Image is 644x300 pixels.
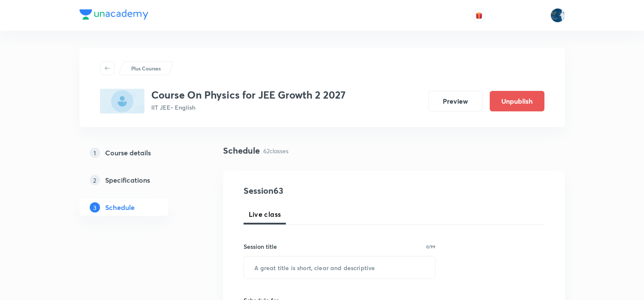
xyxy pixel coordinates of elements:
[79,9,148,22] a: Company Logo
[131,64,161,72] p: Plus Courses
[249,209,281,219] span: Live class
[90,148,100,158] p: 1
[105,202,135,213] h5: Schedule
[244,256,435,278] input: A great title is short, clear and descriptive
[550,8,565,23] img: Lokeshwar Chiluveru
[90,202,100,213] p: 3
[105,148,151,158] h5: Course details
[79,172,196,189] a: 2Specifications
[490,91,544,111] button: Unpublish
[426,245,435,249] p: 0/99
[244,242,277,251] h6: Session title
[100,89,144,114] img: 0DAAD396-729E-4318-9576-FBDCF5150D82_plus.png
[105,175,150,185] h5: Specifications
[151,89,346,101] h3: Course On Physics for JEE Growth 2 2027
[428,91,483,111] button: Preview
[79,9,148,20] img: Company Logo
[244,184,400,197] h4: Session 63
[472,9,486,22] button: avatar
[151,103,346,112] p: IIT JEE • English
[223,144,260,157] h4: Schedule
[79,144,196,161] a: 1Course details
[90,175,100,185] p: 2
[475,12,483,19] img: avatar
[263,146,288,155] p: 62 classes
